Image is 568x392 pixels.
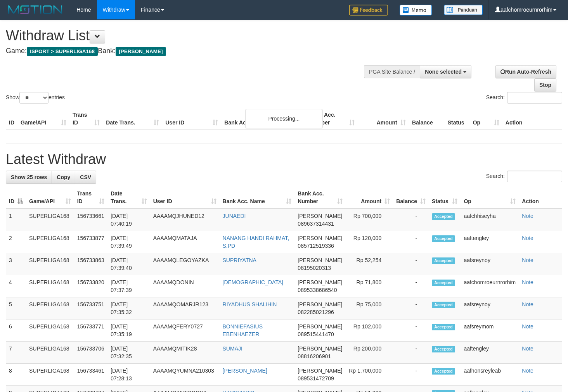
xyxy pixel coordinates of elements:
input: Search: [507,171,562,182]
a: JUNAEDI [223,213,246,219]
td: Rp 700,000 [346,209,393,231]
span: [PERSON_NAME] [298,213,342,219]
td: AAAAMQYUMNA210303 [150,364,220,386]
span: Accepted [432,280,455,286]
div: PGA Site Balance / [364,65,420,78]
th: Balance [409,108,445,130]
span: Accepted [432,302,455,308]
span: Accepted [432,324,455,330]
span: Copy 08195020313 to clipboard [298,265,331,271]
img: MOTION_logo.png [6,4,65,16]
td: - [393,253,429,275]
th: Game/API [17,108,69,130]
td: 156733461 [74,364,108,386]
td: - [393,231,429,253]
span: CSV [80,174,91,180]
td: aafchomroeurnrorhim [461,275,519,297]
th: Game/API: activate to sort column ascending [26,187,74,209]
a: Note [522,368,533,374]
td: AAAAMQMATAJA [150,231,220,253]
th: User ID: activate to sort column ascending [150,187,220,209]
td: 156733820 [74,275,108,297]
a: Show 25 rows [6,171,52,184]
span: Accepted [432,346,455,352]
td: SUPERLIGA168 [26,209,74,231]
img: panduan.png [444,5,483,15]
td: [DATE] 07:39:40 [107,253,150,275]
span: Show 25 rows [11,174,47,180]
td: 6 [6,319,26,342]
th: Op [470,108,502,130]
label: Show entries [6,92,65,104]
span: [PERSON_NAME] [298,345,342,352]
td: AAAAMQLEGOYAZKA [150,253,220,275]
td: SUPERLIGA168 [26,342,74,364]
th: Amount [358,108,409,130]
td: AAAAMQDONIN [150,275,220,297]
span: Copy 089531472709 to clipboard [298,375,334,382]
th: Trans ID [69,108,103,130]
th: Date Trans.: activate to sort column ascending [107,187,150,209]
a: [PERSON_NAME] [223,368,267,374]
td: AAAAMQMITIK28 [150,342,220,364]
th: Status [445,108,470,130]
label: Search: [486,92,562,104]
th: ID: activate to sort column descending [6,187,26,209]
td: - [393,275,429,297]
td: 156733863 [74,253,108,275]
th: Status: activate to sort column ascending [429,187,461,209]
a: NANANG HANDI RAHMAT, S.PD [223,235,289,249]
td: aafsreynoy [461,297,519,319]
a: CSV [75,171,96,184]
td: AAAAMQFERY0727 [150,319,220,342]
span: [PERSON_NAME] [298,323,342,330]
td: 4 [6,275,26,297]
img: Button%20Memo.svg [400,5,432,16]
a: Note [522,235,533,241]
td: aafchhiseyha [461,209,519,231]
td: - [393,342,429,364]
th: Balance: activate to sort column ascending [393,187,429,209]
h4: Game: Bank: [6,47,371,55]
span: [PERSON_NAME] [298,257,342,263]
td: aafnonsreyleab [461,364,519,386]
th: Date Trans. [103,108,162,130]
button: None selected [420,65,471,78]
th: Bank Acc. Number: activate to sort column ascending [294,187,345,209]
a: BONNIEFASIUS EBENHAEZER [223,323,263,337]
a: SUPRIYATNA [223,257,256,263]
a: Note [522,279,533,285]
td: [DATE] 07:32:35 [107,342,150,364]
td: Rp 52,254 [346,253,393,275]
td: - [393,364,429,386]
a: Run Auto-Refresh [495,65,556,78]
span: Accepted [432,235,455,242]
a: SUMAJI [223,345,242,352]
span: Accepted [432,257,455,264]
span: Copy [57,174,70,180]
td: 156733771 [74,319,108,342]
th: Bank Acc. Number [306,108,357,130]
td: SUPERLIGA168 [26,253,74,275]
td: Rp 1,700,000 [346,364,393,386]
a: Copy [52,171,75,184]
a: [DEMOGRAPHIC_DATA] [223,279,284,285]
td: - [393,209,429,231]
span: Copy 082285021296 to clipboard [298,309,334,315]
span: Copy 08816206901 to clipboard [298,353,331,359]
td: 156733706 [74,342,108,364]
th: Amount: activate to sort column ascending [346,187,393,209]
td: aafsreynoy [461,253,519,275]
td: [DATE] 07:35:19 [107,319,150,342]
td: SUPERLIGA168 [26,297,74,319]
td: [DATE] 07:37:39 [107,275,150,297]
h1: Latest Withdraw [6,152,562,167]
h1: Withdraw List [6,28,371,43]
td: Rp 75,000 [346,297,393,319]
td: SUPERLIGA168 [26,319,74,342]
td: [DATE] 07:39:49 [107,231,150,253]
span: [PERSON_NAME] [116,47,166,56]
span: Accepted [432,213,455,220]
a: Note [522,345,533,352]
img: Feedback.jpg [349,5,388,16]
